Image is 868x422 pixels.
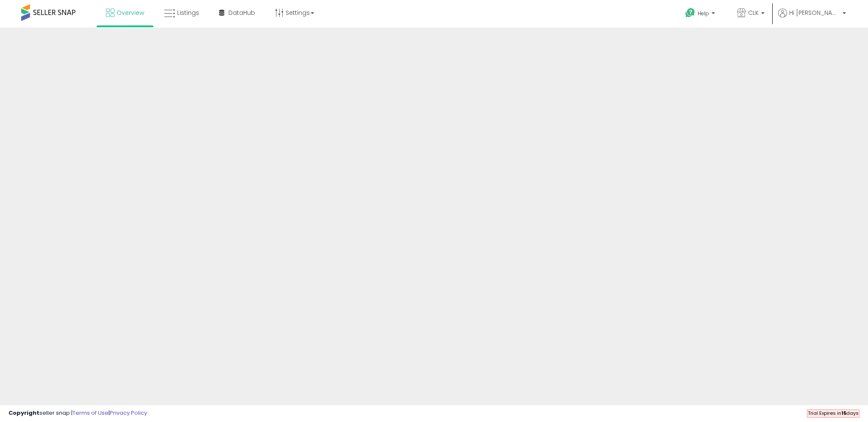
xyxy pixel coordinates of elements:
[789,8,840,17] span: Hi [PERSON_NAME]
[679,1,723,28] a: Help
[748,8,759,17] span: CLK
[778,8,846,28] a: Hi [PERSON_NAME]
[228,8,255,17] span: DataHub
[117,8,144,17] span: Overview
[685,8,696,18] i: Get Help
[177,8,199,17] span: Listings
[698,10,709,17] span: Help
